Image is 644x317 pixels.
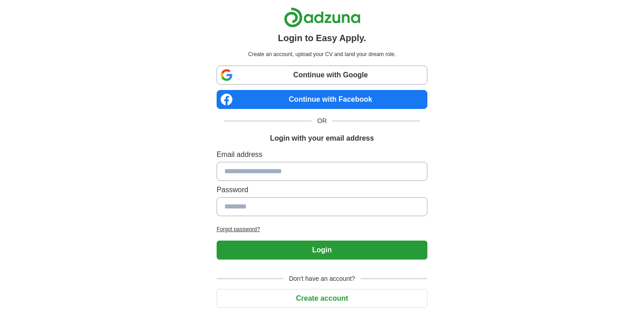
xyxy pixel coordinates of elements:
[217,66,427,85] a: Continue with Google
[218,50,426,58] p: Create an account, upload your CV and land your dream role.
[283,274,361,284] span: Don't have an account?
[217,90,427,109] a: Continue with Facebook
[217,241,427,260] button: Login
[217,294,427,302] a: Create account
[270,133,374,144] h1: Login with your email address
[312,116,332,126] span: OR
[284,7,361,28] img: Adzuna logo
[217,289,427,308] button: Create account
[217,225,427,233] a: Forgot password?
[217,185,427,195] label: Password
[217,149,427,160] label: Email address
[278,31,366,45] h1: Login to Easy Apply.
